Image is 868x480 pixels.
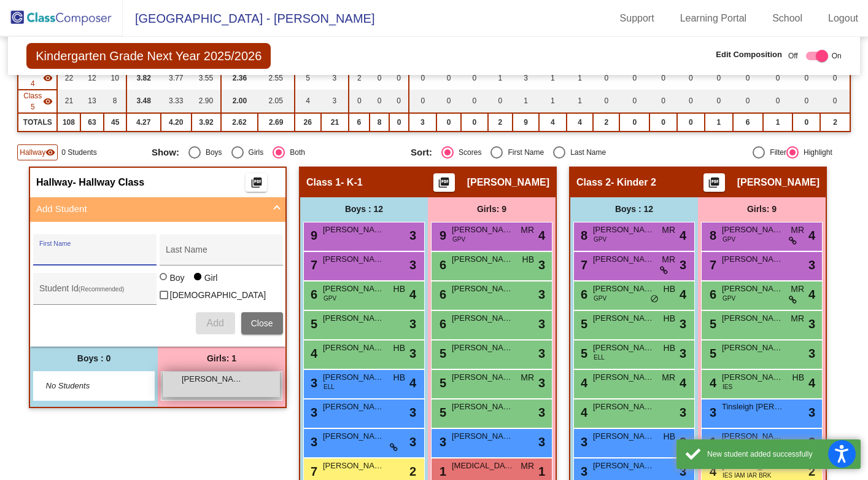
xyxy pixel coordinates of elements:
td: 5 [295,66,321,90]
td: 0 [649,90,676,113]
span: Kindergarten Grade Next Year 2025/2026 [26,43,271,69]
td: Schyler Rice - Kinder 4 [18,66,57,90]
td: 4 [567,113,594,132]
span: [PERSON_NAME] [323,283,384,295]
span: 5 [578,317,587,331]
span: [PERSON_NAME] [722,312,783,325]
td: 3.33 [161,90,192,113]
span: - Hallway Class [73,176,145,189]
button: Print Students Details [703,173,725,192]
span: 4 [707,376,716,390]
div: Girls: 9 [698,197,826,222]
span: Close [251,318,273,328]
span: 3 [808,433,815,451]
span: GPV [723,235,735,244]
td: 1 [539,66,567,90]
span: HB [664,430,675,443]
td: 10 [104,66,126,90]
span: 5 [436,406,446,419]
td: 0 [649,66,676,90]
td: 0 [488,90,513,113]
span: [PERSON_NAME] [593,283,654,295]
mat-radio-group: Select an option [152,146,401,159]
div: New student added successfully [707,449,851,460]
mat-panel-title: Add Student [36,202,265,216]
span: [PERSON_NAME] [722,342,783,354]
span: 5 [707,347,716,360]
mat-expansion-panel-header: Add Student [30,197,285,222]
td: 21 [321,113,349,132]
mat-icon: visibility [43,73,53,83]
td: 0 [677,113,705,132]
td: 0 [792,113,820,132]
span: 3 [680,433,686,451]
span: HB [522,253,534,266]
td: 2 [349,66,370,90]
td: 0 [677,66,705,90]
span: [PERSON_NAME] [452,253,513,266]
span: 3 [680,256,686,274]
div: Boys [201,147,222,158]
td: 0 [792,66,820,90]
td: 22 [57,66,80,90]
span: 5 [308,317,317,331]
span: 4 [578,406,587,419]
td: 4.27 [126,113,161,132]
td: 8 [370,113,390,132]
span: HB [664,342,675,355]
span: No Students [46,380,123,392]
td: 4 [295,90,321,113]
span: 3 [436,435,446,449]
span: 3 [409,315,416,333]
div: Girls [244,147,264,158]
td: 0 [461,66,488,90]
td: 0 [389,113,409,132]
span: 4 [808,374,815,392]
td: 26 [295,113,321,132]
td: 1 [705,113,732,132]
a: School [762,9,812,28]
div: Boy [169,272,185,284]
span: 7 [308,258,317,272]
span: [PERSON_NAME] [593,342,654,354]
td: 1 [567,66,594,90]
span: 4 [680,285,686,304]
td: 0 [461,113,488,132]
span: 0 Students [61,147,96,158]
td: 2.69 [258,113,295,132]
span: [PERSON_NAME] [452,371,513,384]
span: - Kinder 2 [611,176,656,189]
td: 0 [370,90,390,113]
span: GPV [594,294,606,303]
div: Highlight [799,147,832,158]
span: MR [662,371,675,384]
span: 3 [538,315,545,333]
span: [GEOGRAPHIC_DATA] - [PERSON_NAME] [123,9,374,28]
span: 3 [409,403,416,422]
span: MR [521,460,534,473]
span: 6 [578,288,587,301]
span: 5 [436,376,446,390]
td: 3 [321,90,349,113]
span: [PERSON_NAME] [593,401,654,413]
div: Last Name [565,147,606,158]
td: 0 [763,66,793,90]
span: 3 [538,285,545,304]
span: GPV [324,294,336,303]
span: 4 [808,285,815,304]
span: [PERSON_NAME] [722,371,783,384]
a: Logout [818,9,868,28]
span: MR [662,253,675,266]
span: 3 [538,433,545,451]
span: HB [393,342,405,355]
div: Girls: 9 [428,197,556,222]
td: 3.48 [126,90,161,113]
span: [PERSON_NAME] [323,342,384,354]
td: TOTALS [18,113,57,132]
td: 13 [80,90,104,113]
span: 3 [538,403,545,422]
span: 4 [680,226,686,245]
span: 5 [707,317,716,331]
td: 3.92 [192,113,221,132]
span: GPV [723,294,735,303]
